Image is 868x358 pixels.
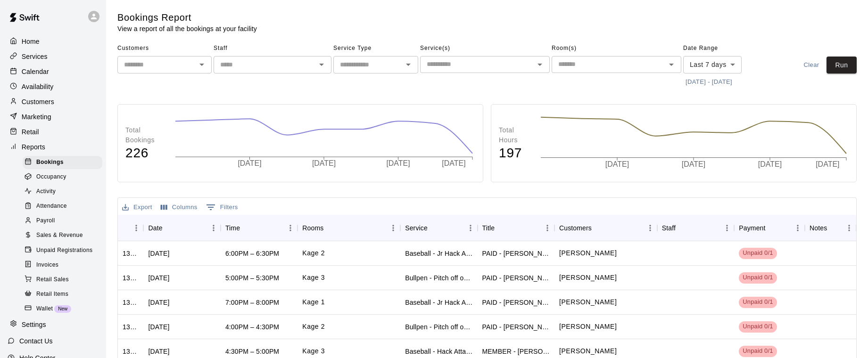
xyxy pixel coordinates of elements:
a: Home [8,34,99,49]
div: Time [221,215,298,241]
p: Total Hours [499,125,531,145]
span: Unpaid 0/1 [739,347,777,356]
span: Invoices [36,260,58,270]
button: [DATE] - [DATE] [683,75,735,89]
div: PAID - Ben Beale [482,322,550,332]
div: Wed, Aug 13, 2025 [148,347,169,356]
span: Wallet [36,304,53,314]
button: Sort [163,221,176,235]
a: Unpaid Registrations [23,243,106,258]
span: Occupancy [36,172,66,182]
div: Customers [559,215,592,241]
a: Invoices [23,258,106,272]
span: Service(s) [420,41,550,56]
button: Sort [123,221,136,235]
div: 5:00PM – 5:30PM [225,273,279,283]
span: Payroll [36,216,55,226]
p: Mark Asseltine [559,248,617,258]
button: Sort [827,221,840,235]
button: Menu [463,221,478,235]
tspan: [DATE] [816,160,839,168]
p: Brody Drover [559,346,617,356]
div: Title [478,215,554,241]
h4: 226 [125,145,165,162]
p: Logan Visentin [559,273,617,283]
div: Bookings [23,156,102,169]
p: Kage 2 [302,322,325,332]
div: 1302838 [123,322,139,332]
a: Occupancy [23,170,106,184]
button: Menu [129,221,143,235]
tspan: [DATE] [313,160,336,168]
div: Settings [8,317,99,332]
div: Notes [805,215,856,241]
div: Baseball - Jr Hack Attack Pitching Machine - Perfect for all ages and skill levels! [405,249,472,258]
button: Menu [386,221,400,235]
div: Marketing [8,110,99,124]
button: Export [120,200,155,215]
span: Staff [214,41,331,56]
p: Kage 1 [302,297,325,307]
button: Menu [643,221,657,235]
p: Availability [22,82,54,91]
div: Rooms [298,215,400,241]
button: Sort [428,221,441,235]
div: Has not paid: Noah Sangster [739,297,777,308]
div: Activity [23,185,102,198]
button: Run [827,57,857,74]
div: Wed, Aug 13, 2025 [148,298,169,307]
div: Retail [8,125,99,139]
tspan: [DATE] [238,160,262,168]
span: Sales & Revenue [36,231,83,240]
div: 7:00PM – 8:00PM [225,298,279,307]
p: Home [22,37,40,46]
button: Open [195,58,208,71]
span: Retail Items [36,290,68,299]
tspan: [DATE] [605,160,629,168]
a: WalletNew [23,301,106,316]
a: Availability [8,80,99,94]
span: Unpaid 0/1 [739,273,777,282]
a: Retail Sales [23,272,106,287]
span: Bookings [36,158,64,167]
p: Customers [22,97,54,106]
div: Payroll [23,214,102,228]
div: 4:00PM – 4:30PM [225,322,279,332]
p: Thomas Beale [559,322,617,332]
tspan: [DATE] [682,160,705,168]
span: Room(s) [552,41,681,56]
a: Activity [23,185,106,199]
div: Retail Sales [23,273,102,286]
div: Has not paid: Brody Drover [739,346,777,357]
div: PAID - Mark Asseltine [482,249,550,258]
button: Sort [323,221,337,235]
p: Reports [22,142,45,152]
div: Has not paid: Logan Visentin [739,272,777,284]
div: Calendar [8,65,99,79]
div: Wed, Aug 13, 2025 [148,273,169,283]
div: Customers [554,215,657,241]
p: Noah Sangster [559,297,617,307]
button: Sort [592,221,605,235]
button: Menu [791,221,805,235]
div: Has not paid: Mark Asseltine [739,248,777,259]
button: Open [533,58,546,71]
div: Attendance [23,200,102,213]
span: Service Type [333,41,418,56]
tspan: [DATE] [387,160,410,168]
p: Total Bookings [125,125,165,145]
div: 4:30PM – 5:00PM [225,347,279,356]
span: Unpaid Registrations [36,246,92,255]
div: 1301127 [123,347,139,356]
span: Activity [36,187,56,196]
span: Unpaid 0/1 [739,249,777,258]
a: Sales & Revenue [23,228,106,243]
div: Invoices [23,259,102,272]
h5: Bookings Report [117,11,257,24]
div: Payment [739,215,765,241]
div: Service [400,215,477,241]
div: Staff [657,215,734,241]
div: PAID - Don Sangster [482,298,550,307]
span: New [54,306,71,311]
